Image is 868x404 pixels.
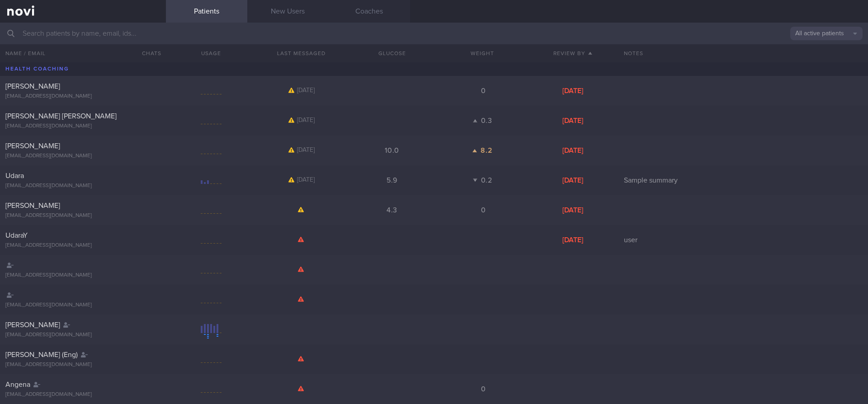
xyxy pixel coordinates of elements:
div: [DATE] [528,235,618,244]
div: [EMAIL_ADDRESS][DOMAIN_NAME] [5,272,160,279]
span: 4.3 [387,207,397,214]
span: 0.3 [481,117,492,124]
span: [PERSON_NAME] [5,142,60,150]
div: [EMAIL_ADDRESS][DOMAIN_NAME] [5,93,160,100]
span: [PERSON_NAME] [5,202,60,209]
span: 8.2 [481,147,492,154]
span: [PERSON_NAME] [5,321,60,329]
span: [PERSON_NAME] (Eng) [5,351,78,358]
div: Sample summary [618,176,868,185]
span: Udara [5,172,24,179]
span: 5.9 [387,177,397,184]
div: [DATE] [528,176,618,185]
button: Review By [528,44,618,62]
span: [DATE] [297,147,315,153]
span: Angena [5,381,30,388]
span: 0.2 [481,177,492,184]
div: [EMAIL_ADDRESS][DOMAIN_NAME] [5,242,160,249]
div: [DATE] [528,206,618,215]
span: 10.0 [385,147,399,154]
span: [DATE] [297,177,315,183]
span: 0 [481,385,486,393]
span: [PERSON_NAME] [5,83,60,90]
button: Last Messaged [256,44,347,62]
button: All active patients [790,27,863,40]
div: [DATE] [528,116,618,125]
div: [EMAIL_ADDRESS][DOMAIN_NAME] [5,302,160,309]
div: user [618,235,868,244]
button: Chats [130,44,166,62]
div: [EMAIL_ADDRESS][DOMAIN_NAME] [5,362,160,368]
span: UdaraY [5,232,28,239]
div: [EMAIL_ADDRESS][DOMAIN_NAME] [5,153,160,160]
span: 0 [481,87,486,94]
span: [DATE] [297,117,315,123]
div: [EMAIL_ADDRESS][DOMAIN_NAME] [5,332,160,338]
span: [PERSON_NAME] [PERSON_NAME] [5,113,117,120]
span: 0 [481,207,486,214]
div: Usage [166,44,256,62]
div: [EMAIL_ADDRESS][DOMAIN_NAME] [5,212,160,219]
div: [DATE] [528,86,618,95]
button: Glucose [347,44,437,62]
div: [EMAIL_ADDRESS][DOMAIN_NAME] [5,123,160,130]
div: Notes [618,44,868,62]
button: Weight [437,44,528,62]
div: [DATE] [528,146,618,155]
div: [EMAIL_ADDRESS][DOMAIN_NAME] [5,183,160,189]
span: [DATE] [297,87,315,94]
div: [EMAIL_ADDRESS][DOMAIN_NAME] [5,391,160,398]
